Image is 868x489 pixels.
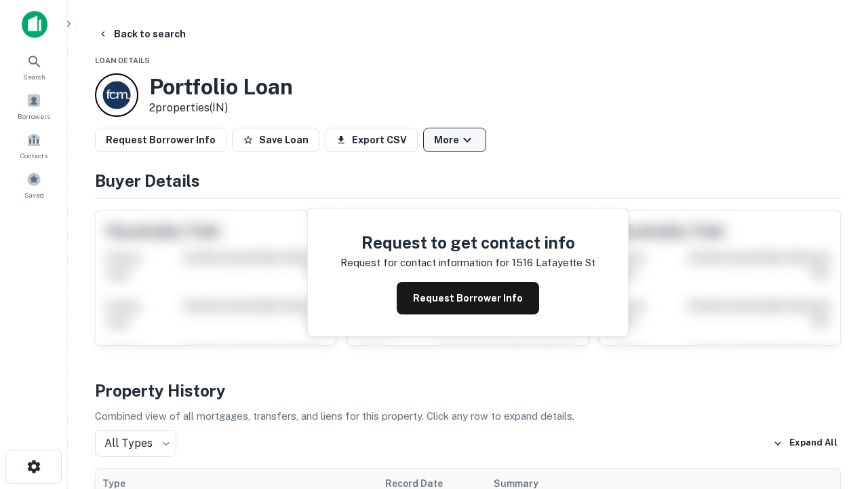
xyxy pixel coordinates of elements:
button: Export CSV [325,128,418,152]
span: Saved [24,189,44,200]
span: Borrowers [18,111,50,122]
img: capitalize-icon.png [22,11,47,38]
a: Contacts [4,127,64,164]
button: More [423,128,486,152]
div: All Types [95,430,176,457]
button: Expand All [770,433,841,454]
h4: Buyer Details [95,168,841,193]
iframe: Chat Widget [800,337,868,402]
h4: Property History [95,378,841,403]
span: Loan Details [95,56,150,65]
span: Contacts [20,150,47,161]
button: Save Loan [232,128,319,152]
h4: Request to get contact info [340,230,595,255]
h3: Portfolio Loan [149,74,293,100]
p: 1516 lafayette st [512,255,595,271]
button: Request Borrower Info [95,128,226,152]
a: Borrowers [4,88,64,124]
button: Request Borrower Info [397,282,539,314]
a: Search [4,48,64,85]
p: Request for contact information for [340,255,509,271]
span: Search [23,71,45,82]
a: Saved [4,166,64,203]
p: Combined view of all mortgages, transfers, and liens for this property. Click any row to expand d... [95,408,841,424]
button: Back to search [92,22,191,46]
p: 2 properties (IN) [149,100,293,116]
